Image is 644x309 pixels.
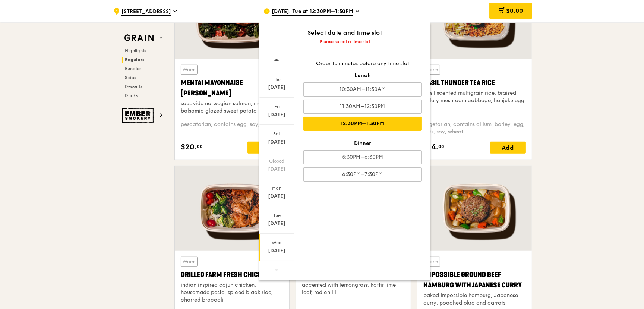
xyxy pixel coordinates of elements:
[272,8,353,16] span: [DATE], Tue at 12:30PM–1:30PM
[122,31,156,45] img: Grain web logo
[181,121,283,136] div: pescatarian, contains egg, soy, wheat
[260,212,293,218] div: Tue
[260,104,293,110] div: Fri
[303,167,422,182] div: 6:30PM–7:30PM
[303,150,422,164] div: 5:30PM–6:30PM
[423,121,526,136] div: vegetarian, contains allium, barley, egg, nuts, soy, wheat
[423,78,526,88] div: Basil Thunder Tea Rice
[260,193,293,200] div: [DATE]
[423,292,526,307] div: baked Impossible hamburg, Japanese curry, poached okra and carrots
[125,75,136,80] span: Sides
[260,165,293,173] div: [DATE]
[125,93,138,98] span: Drinks
[122,108,156,123] img: Ember Smokery web logo
[125,66,141,71] span: Bundles
[303,140,422,147] div: Dinner
[181,257,198,267] div: Warm
[260,131,293,137] div: Sat
[259,28,430,37] div: Select date and time slot
[423,269,526,290] div: Impossible Ground Beef Hamburg with Japanese Curry
[197,144,203,149] span: 00
[303,100,422,114] div: 11:30AM–12:30PM
[303,60,422,67] div: Order 15 minutes before any time slot
[121,8,171,16] span: [STREET_ADDRESS]
[181,100,283,115] div: sous vide norwegian salmon, mentaiko, balsamic glazed sweet potato
[260,138,293,146] div: [DATE]
[302,281,404,296] div: accented with lemongrass, kaffir lime leaf, red chilli
[181,65,198,75] div: Warm
[423,65,440,75] div: Warm
[438,144,444,149] span: 00
[423,89,526,104] div: basil scented multigrain rice, braised celery mushroom cabbage, hanjuku egg
[181,142,197,153] span: $20.
[303,117,422,131] div: 12:30PM–1:30PM
[260,158,293,164] div: Closed
[259,39,430,45] div: Please select a time slot
[423,142,438,153] span: $14.
[260,84,293,91] div: [DATE]
[423,257,440,267] div: Warm
[260,240,293,246] div: Wed
[125,48,146,53] span: Highlights
[181,78,283,98] div: Mentai Mayonnaise [PERSON_NAME]
[247,142,283,154] div: Add
[181,269,283,280] div: Grilled Farm Fresh Chicken
[260,247,293,255] div: [DATE]
[260,220,293,227] div: [DATE]
[506,7,523,14] span: $0.00
[125,84,142,89] span: Desserts
[181,281,283,304] div: indian inspired cajun chicken, housemade pesto, spiced black rice, charred broccoli
[303,72,422,79] div: Lunch
[260,185,293,191] div: Mon
[260,111,293,119] div: [DATE]
[490,142,526,154] div: Add
[260,76,293,82] div: Thu
[125,57,145,62] span: Regulars
[303,82,422,97] div: 10:30AM–11:30AM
